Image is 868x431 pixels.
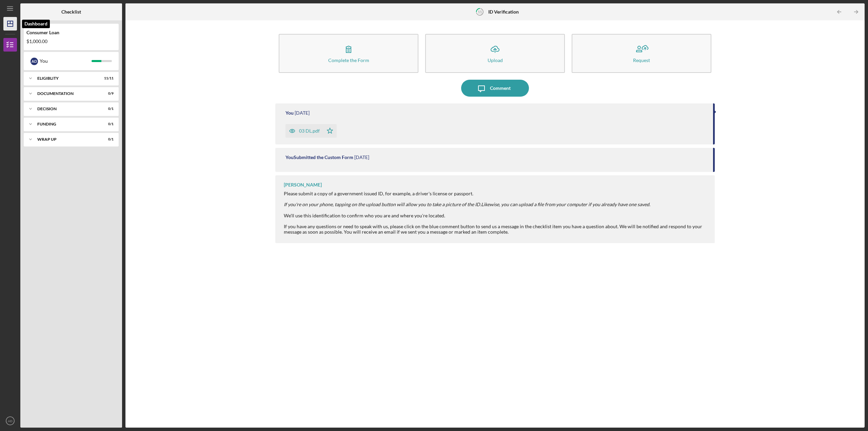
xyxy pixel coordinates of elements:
div: Please submit a copy of a government issued ID, for example, a driver's license or passport. We'l... [284,191,708,218]
div: Documentation [37,92,97,96]
button: Upload [425,34,565,73]
em: Likewise, you can upload a file from your computer if you already have one saved. [481,201,650,207]
div: You [40,55,92,67]
div: Request [633,58,650,63]
button: Comment [461,80,529,97]
b: Checklist [61,9,81,15]
button: AD [3,414,17,428]
div: You Submitted the Custom Form [285,155,353,160]
div: Comment [490,80,511,97]
div: [PERSON_NAME] [284,182,322,188]
div: Upload [488,58,503,63]
div: Eligiblity [37,76,97,80]
div: If you have any questions or need to speak with us, please click on the blue comment button to se... [284,224,708,235]
div: 0 / 1 [101,107,114,111]
tspan: 11 [478,9,482,14]
div: Funding [37,122,97,126]
button: Complete the Form [279,34,418,73]
div: Complete the Form [328,58,369,63]
div: You [285,110,294,116]
em: If you're on your phone, tapping on the upload button will allow you to take a picture of the ID. [284,201,481,207]
button: 03 DL.pdf [285,124,337,138]
div: 0 / 1 [101,122,114,126]
div: Decision [37,107,97,111]
div: 11 / 11 [101,76,114,80]
div: Wrap up [37,137,97,141]
b: ID Verification [488,9,519,15]
time: 2025-09-19 16:33 [295,110,310,116]
div: 0 / 1 [101,137,114,141]
button: Request [572,34,711,73]
div: 0 / 9 [101,92,114,96]
div: 03 DL.pdf [299,128,320,134]
time: 2025-09-19 16:32 [354,155,369,160]
text: AD [8,419,12,423]
div: A D [31,58,38,65]
div: $1,000.00 [26,39,116,44]
div: Consumer Loan [26,30,116,35]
